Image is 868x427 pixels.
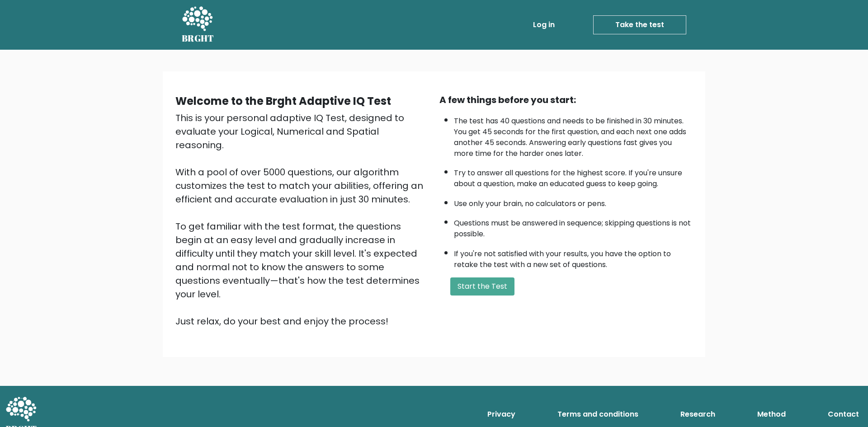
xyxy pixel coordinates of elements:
[677,405,719,423] a: Research
[182,4,214,46] a: BRGHT
[454,194,693,209] li: Use only your brain, no calculators or pens.
[554,405,642,423] a: Terms and conditions
[484,405,519,423] a: Privacy
[754,405,789,423] a: Method
[454,111,693,159] li: The test has 40 questions and needs to be finished in 30 minutes. You get 45 seconds for the firs...
[454,213,693,239] li: Questions must be answered in sequence; skipping questions is not possible.
[439,93,693,107] div: A few things before you start:
[450,277,514,296] button: Start the Test
[529,16,558,34] a: Log in
[454,163,693,189] li: Try to answer all questions for the highest score. If you're unsure about a question, make an edu...
[182,33,214,44] h5: BRGHT
[824,405,863,423] a: Contact
[175,94,391,108] b: Welcome to the Brght Adaptive IQ Test
[454,244,693,270] li: If you're not satisfied with your results, you have the option to retake the test with a new set ...
[175,111,429,328] div: This is your personal adaptive IQ Test, designed to evaluate your Logical, Numerical and Spatial ...
[593,15,686,34] a: Take the test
